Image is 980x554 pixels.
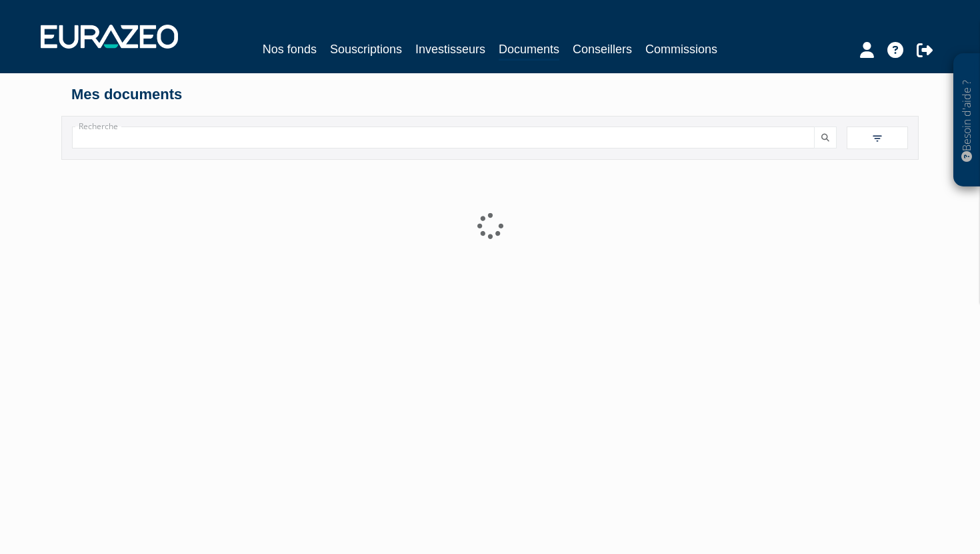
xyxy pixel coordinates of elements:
[263,40,317,59] a: Nos fonds
[645,40,717,59] a: Commissions
[330,40,402,59] a: Souscriptions
[71,87,909,103] h4: Mes documents
[41,25,178,49] img: 1732889491-logotype_eurazeo_blanc_rvb.png
[573,40,632,59] a: Conseillers
[959,61,975,180] p: Besoin d'aide ?
[499,40,559,61] a: Documents
[72,127,815,148] input: Recherche
[415,40,485,59] a: Investisseurs
[871,133,883,144] img: filter.svg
